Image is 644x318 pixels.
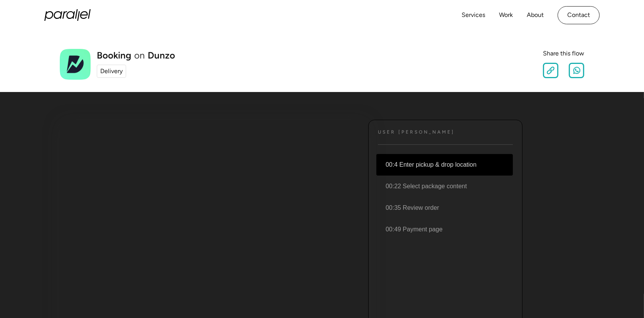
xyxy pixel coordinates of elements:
[527,10,544,21] a: About
[44,9,91,21] a: home
[462,10,485,21] a: Services
[499,10,513,21] a: Work
[543,49,584,58] div: Share this flow
[558,6,600,24] a: Contact
[376,176,513,197] li: 00:22 Select package content
[148,51,175,60] a: Dunzo
[376,154,513,176] li: 00:4 Enter pickup & drop location
[376,197,513,219] li: 00:35 Review order
[376,219,513,240] li: 00:49 Payment page
[134,51,145,60] div: on
[97,51,131,60] h1: Booking
[97,65,126,78] a: Delivery
[100,67,123,76] div: Delivery
[378,129,455,135] h4: User [PERSON_NAME]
